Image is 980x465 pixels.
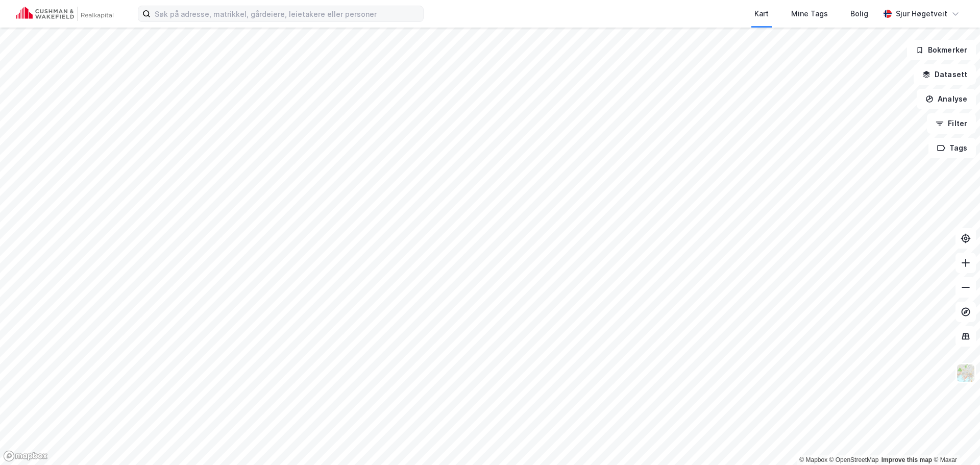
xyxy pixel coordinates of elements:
[929,416,980,465] div: Kontrollprogram for chat
[929,416,980,465] iframe: Chat Widget
[754,8,769,20] div: Kart
[850,8,868,20] div: Bolig
[791,8,828,20] div: Mine Tags
[151,6,423,21] input: Søk på adresse, matrikkel, gårdeiere, leietakere eller personer
[896,8,947,20] div: Sjur Høgetveit
[16,7,113,21] img: cushman-wakefield-realkapital-logo.202ea83816669bd177139c58696a8fa1.svg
